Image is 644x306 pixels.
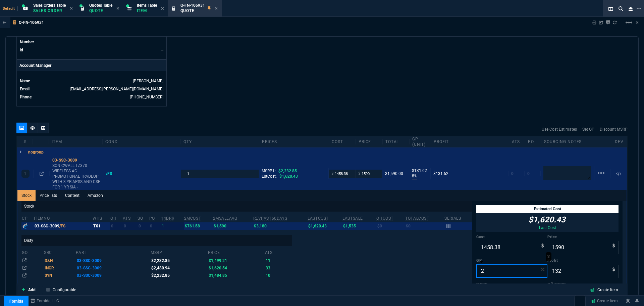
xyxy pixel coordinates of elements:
[137,222,149,230] td: 0
[49,139,103,144] div: Item
[253,216,287,221] abbr: Total revenue past 60 days
[24,171,26,176] p: 1
[385,171,406,176] div: $1,590.00
[92,222,110,230] td: TX1
[17,190,36,201] a: Stock
[636,20,639,25] a: Hide Workbench
[138,216,143,221] abbr: Total units on open Sales Orders
[265,257,292,264] td: 11
[606,5,616,13] nx-icon: Split Panels
[637,5,641,12] nx-icon: Open New Tab
[19,47,164,53] tr: undefined
[307,222,342,230] td: $1,620.43
[20,48,23,52] span: id
[106,171,118,176] div: /FS
[84,190,107,201] a: Amazon
[59,224,65,228] span: /FS
[33,8,66,13] p: Sales Order
[265,272,292,279] td: 10
[600,126,628,132] a: Discount MSRP
[265,247,292,257] th: ats
[33,139,49,144] div: --
[19,39,164,45] tr: undefined
[150,247,207,257] th: msrp
[541,139,595,144] div: Sourcing Notes
[19,78,164,84] tr: undefined
[21,272,292,279] tr: (3 & FREE OFFER) SONICWALL TZ370 WIRELESS-AC SECURE UPGRADE ADVANCED EDITION 3YR
[40,171,44,176] nx-icon: Open In Opposite Panel
[89,3,112,8] span: Quotes Table
[208,247,265,257] th: price
[278,169,297,173] span: $2,232.85
[21,235,292,246] p: Disty
[28,149,44,155] p: nogroup
[509,139,525,144] div: ATS
[431,139,509,144] div: Profit
[180,3,205,8] span: Q-FN-106931
[279,174,298,179] span: $1,620.43
[149,216,155,221] abbr: Total units on open Purchase Orders
[28,287,36,293] p: Add
[110,216,116,221] abbr: Total units in inventory.
[184,216,201,221] abbr: Avg cost of all PO invoices for 2 months
[20,40,34,44] span: Number
[17,139,33,144] div: #
[476,258,547,263] label: GP
[75,272,150,279] td: 03-SSC-3009
[137,3,157,8] span: Items Table
[356,139,383,144] div: price
[52,158,100,163] div: 03-SSC-3009
[33,3,66,8] span: Sales Orders Table
[150,257,207,264] td: $2,232.85
[70,6,73,11] nx-icon: Close Tab
[528,225,567,230] p: Last Cost
[150,264,207,272] td: $2,480.94
[75,247,150,257] th: part
[259,139,329,144] div: prices
[21,213,34,222] th: cp
[476,282,547,287] label: MSRP
[35,223,91,229] div: 03-SSC-3009
[588,296,621,306] a: Create Item
[21,201,472,212] p: Stock
[3,6,18,11] span: Default
[412,173,417,179] p: 8%
[89,8,112,13] p: Quote
[331,171,333,176] span: $
[44,247,75,257] th: src
[19,86,164,92] tr: undefined
[161,6,164,11] nx-icon: Close Tab
[110,222,122,230] td: 0
[208,264,265,272] td: $1,620.54
[405,216,429,221] abbr: Total Cost of Units on Hand
[36,190,61,201] a: Price lists
[70,87,163,91] a: [EMAIL_ADDRESS][PERSON_NAME][DOMAIN_NAME]
[20,95,32,99] span: Phone
[476,205,619,213] div: Estimated Cost
[53,287,76,293] p: Configurable
[611,139,627,144] div: dev
[161,48,163,52] a: --
[21,264,292,272] tr: TZ370 W SECUPG ADV 3YR
[21,257,292,264] tr: TZ370W PROMO 3 YR APSS CSE
[161,40,163,44] a: --
[358,171,360,176] span: $
[122,222,137,230] td: 0
[20,87,30,91] span: Email
[150,272,207,279] td: $2,232.85
[180,8,205,13] p: Quote
[161,222,183,230] td: 1
[130,95,163,99] a: 714-586-5495
[342,216,363,221] abbr: The last SO Inv price. No time limit. (ignore zeros)
[92,213,110,222] th: WHS
[123,216,130,221] abbr: Total units in inventory => minus on SO => plus on PO
[383,139,410,144] div: Total
[376,222,405,230] td: $0
[52,163,100,190] p: SONICWALL TZ370 WIRELESS-AC PROMOTIONAL TRADEUP WITH 3 YR APSS AND CSE FOR 1 YR SIA -
[616,5,626,13] nx-icon: Search
[625,18,633,27] mat-icon: Example home icon
[19,20,44,25] p: Q-FN-106931
[208,257,265,264] td: $1,499.21
[342,222,376,230] td: $1,535
[181,139,259,144] div: qty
